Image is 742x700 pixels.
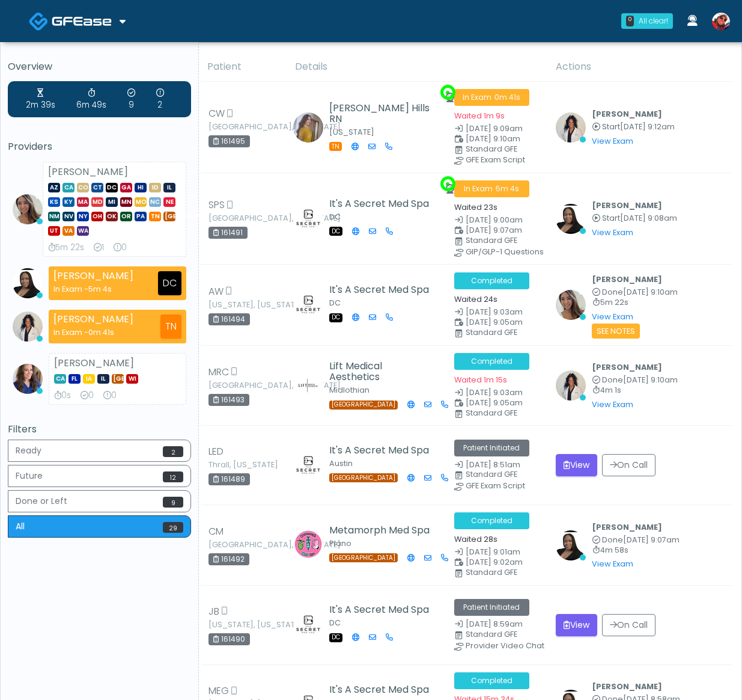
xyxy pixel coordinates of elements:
span: OR [120,212,132,221]
small: [GEOGRAPHIC_DATA], [US_STATE] [208,215,275,222]
small: Scheduled Time [454,559,542,566]
h5: It's A Secret Med Spa [329,684,429,695]
strong: [PERSON_NAME] [48,165,128,179]
img: Amanda Creel [293,609,323,639]
span: Patient Initiated [454,440,529,456]
div: GFE Exam Script [466,156,553,164]
a: View Exam [592,136,633,146]
small: [US_STATE], [US_STATE] [208,621,275,628]
img: Kristin Adams [13,364,43,394]
span: [GEOGRAPHIC_DATA] [329,553,398,562]
span: JB [208,604,219,619]
h5: It's A Secret Med Spa [329,604,429,615]
small: Date Created [454,216,542,224]
b: [PERSON_NAME] [592,681,662,692]
small: Waited 1m 15s [454,375,507,385]
div: Standard GFE [466,237,553,244]
span: 9 [163,497,183,508]
div: 6m 49s [76,87,106,111]
h5: Filters [8,424,191,435]
div: 161495 [208,135,250,147]
img: Samantha Ly [556,290,586,320]
span: [GEOGRAPHIC_DATA] [112,374,124,384]
th: Details [288,52,549,82]
span: In Exam · [454,180,529,197]
span: 0m 41s [88,327,114,337]
span: WI [126,374,138,384]
div: TN [160,315,181,339]
a: View Exam [592,312,633,322]
span: Done [602,535,623,545]
span: ID [149,183,161,192]
small: Completed at [592,536,680,544]
div: Basic example [8,440,191,541]
span: 12 [163,471,183,482]
span: NY [77,212,89,221]
div: Provider Video Chat [466,642,553,649]
small: Waited 23s [454,202,497,212]
div: GFE Exam Script [466,482,553,490]
div: In Exam - [53,283,133,295]
span: LED [208,444,224,459]
small: DC [329,212,341,222]
span: Completed [454,672,529,689]
span: AZ [48,183,60,192]
small: Completed at [592,289,678,296]
span: KY [62,197,75,207]
a: View Exam [592,559,633,569]
div: 161493 [208,394,249,406]
button: View [556,454,597,476]
div: Standard GFE [466,146,553,153]
span: 2 [163,446,183,457]
img: Amanda Creel [293,449,323,479]
img: Emily Smith [293,529,323,559]
span: NC [149,197,161,207]
span: IA [83,374,95,384]
span: [DATE] 9:05am [466,317,523,327]
small: Scheduled Time [454,319,542,327]
small: Scheduled Time [454,399,542,407]
span: PA [135,212,147,221]
small: Date Created [454,309,542,316]
img: Docovia [52,15,112,27]
span: TN [329,142,342,151]
div: 161489 [208,473,250,485]
small: Completed at [592,376,678,384]
span: Start [602,121,620,132]
span: DC [329,227,342,236]
span: MA [77,197,89,207]
span: [DATE] 9:02am [466,557,523,567]
h5: It's A Secret Med Spa [329,198,429,209]
span: NE [163,197,175,207]
button: All29 [8,515,191,538]
small: [US_STATE] [329,127,374,137]
b: [PERSON_NAME] [592,274,662,284]
span: DC [106,183,118,192]
button: View [556,614,597,636]
div: 0 [114,242,127,254]
div: Standard GFE [466,471,553,478]
span: [GEOGRAPHIC_DATA] [329,401,398,410]
img: Docovia [29,11,49,31]
small: Date Created [454,461,542,469]
span: Start [602,213,620,223]
small: DC [329,298,341,308]
img: Jennifer Reeher [293,370,323,401]
span: IL [163,183,175,192]
span: [DATE] 9:10am [623,287,678,297]
h5: Providers [8,141,191,152]
b: [PERSON_NAME] [592,362,662,372]
div: 5m 22s [48,242,84,254]
span: UT [48,226,60,236]
span: [DATE] 8:59am [466,619,523,629]
small: DC [329,618,341,628]
span: [DATE] 8:51am [466,459,520,470]
div: GIP/GLP-1 Questions [466,248,553,256]
small: [GEOGRAPHIC_DATA], [US_STATE] [208,541,275,548]
a: 0 All clear! [614,8,680,34]
small: 4m 1s [592,387,678,395]
span: DC [329,313,342,322]
small: [GEOGRAPHIC_DATA], [US_STATE] [208,382,275,389]
span: Patient Initiated [454,599,529,616]
span: [DATE] 9:08am [620,213,677,223]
